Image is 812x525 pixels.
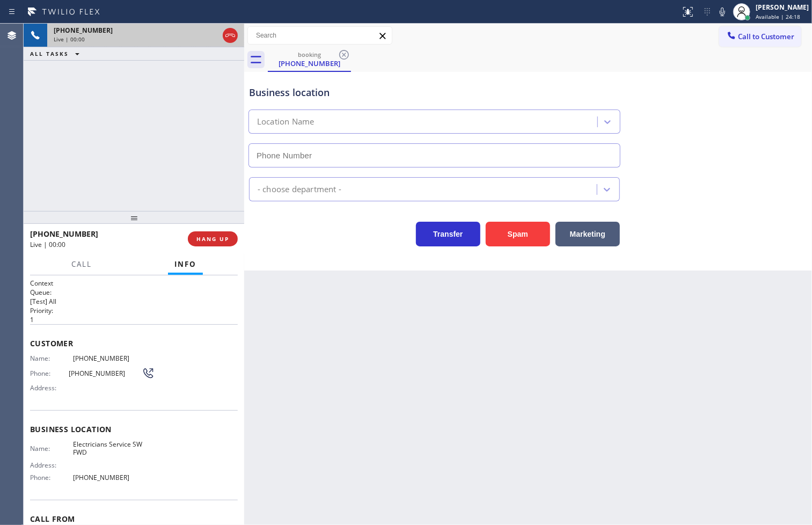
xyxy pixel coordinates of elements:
[269,50,350,59] div: booking
[30,354,73,362] span: Name:
[30,338,238,348] span: Customer
[223,28,238,43] button: Hang up
[30,461,73,469] span: Address:
[555,222,620,246] button: Marketing
[168,254,203,275] button: Info
[715,4,730,19] button: Mute
[65,254,98,275] button: Call
[188,231,238,246] button: HANG UP
[756,13,800,20] span: Available | 24:18
[30,315,238,324] p: 1
[30,240,65,249] span: Live | 00:00
[30,306,238,315] h2: Priority:
[30,444,73,453] span: Name:
[249,85,620,100] div: Business location
[248,143,620,167] input: Phone Number
[719,26,801,47] button: Call to Customer
[69,369,142,377] span: [PHONE_NUMBER]
[71,259,92,269] span: Call
[258,183,341,195] div: - choose department -
[54,35,85,43] span: Live | 00:00
[54,26,113,35] span: [PHONE_NUMBER]
[269,59,350,68] div: [PHONE_NUMBER]
[30,424,238,434] span: Business location
[738,32,794,41] span: Call to Customer
[73,440,153,457] span: Electricians Service SW FWD
[30,288,238,297] h2: Queue:
[257,116,314,128] div: Location Name
[30,514,238,524] span: Call From
[73,473,153,482] span: [PHONE_NUMBER]
[416,222,480,246] button: Transfer
[30,279,238,288] h1: Context
[30,384,73,392] span: Address:
[248,27,392,44] input: Search
[30,297,238,306] p: [Test] All
[30,50,69,57] span: ALL TASKS
[73,354,153,362] span: [PHONE_NUMBER]
[756,3,809,12] div: [PERSON_NAME]
[24,47,90,60] button: ALL TASKS
[174,259,196,269] span: Info
[30,473,73,482] span: Phone:
[30,229,98,239] span: [PHONE_NUMBER]
[30,369,69,377] span: Phone:
[196,235,229,243] span: HANG UP
[269,48,350,71] div: (732) 485-4917
[486,222,550,246] button: Spam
